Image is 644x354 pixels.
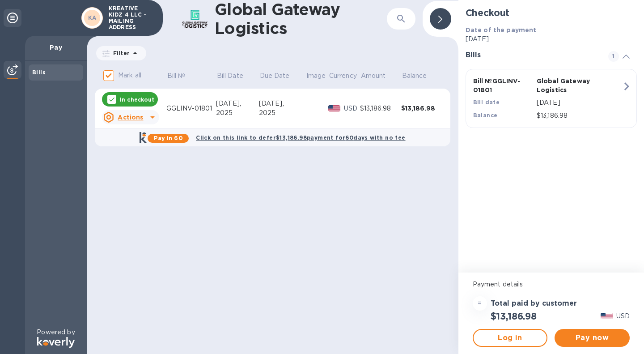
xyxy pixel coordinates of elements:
[616,311,630,321] p: USD
[196,134,405,141] b: Click on this link to defer $13,186.98 payment for 60 days with no fee
[466,69,637,128] button: Bill №GGLINV-01801Global Gateway LogisticsBill date[DATE]Balance$13,186.98
[32,69,46,76] b: Bills
[259,99,305,108] div: [DATE],
[402,71,439,81] span: Balance
[32,43,80,52] p: Pay
[344,104,360,113] p: USD
[154,135,183,141] b: Pay in 60
[473,99,500,106] b: Bill date
[466,51,597,60] h3: Bills
[167,71,186,81] p: Bill №
[328,105,340,111] img: USD
[118,114,143,121] u: Actions
[537,111,622,120] p: $13,186.98
[401,104,442,113] div: $13,186.98
[216,99,259,108] div: [DATE],
[260,71,301,81] span: Due Date
[481,333,540,343] span: Log in
[608,51,619,62] span: 1
[167,71,197,81] span: Bill №
[466,26,537,34] b: Date of the payment
[562,333,623,343] span: Pay now
[88,14,97,21] b: KA
[537,98,622,107] p: [DATE]
[473,329,548,347] button: Log in
[466,34,637,44] p: [DATE]
[473,280,630,289] p: Payment details
[259,108,305,118] div: 2025
[306,71,326,81] p: Image
[491,299,577,308] h3: Total paid by customer
[402,71,427,81] p: Balance
[601,313,613,319] img: USD
[37,337,75,348] img: Logo
[361,71,398,81] span: Amount
[361,71,386,81] p: Amount
[217,71,243,81] p: Bill Date
[555,329,630,347] button: Pay now
[537,77,597,94] p: Global Gateway Logistics
[120,96,154,103] p: In checkout
[37,328,75,337] p: Powered by
[118,71,141,80] p: Mark all
[473,296,487,311] div: =
[166,104,216,113] div: GGLINV-01801
[109,5,153,30] p: KREATIVE KIDZ 4 LLC - MAILING ADDRESS
[110,49,130,57] p: Filter
[491,311,537,322] h2: $13,186.98
[473,77,533,94] p: Bill № GGLINV-01801
[466,7,637,18] h2: Checkout
[360,104,401,113] div: $13,186.98
[260,71,290,81] p: Due Date
[216,108,259,118] div: 2025
[217,71,255,81] span: Bill Date
[329,71,357,81] p: Currency
[473,112,498,119] b: Balance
